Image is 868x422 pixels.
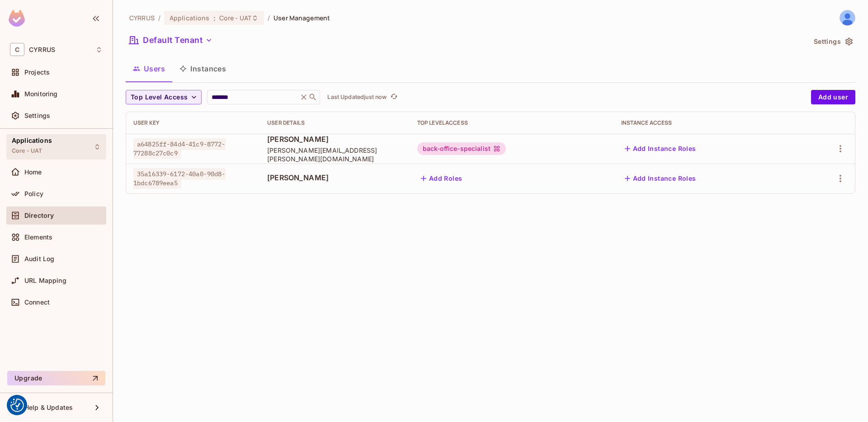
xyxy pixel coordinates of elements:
span: Projects [24,69,50,76]
span: refresh [390,93,398,102]
span: : [213,14,216,22]
img: SReyMgAAAABJRU5ErkJggg== [9,10,25,27]
span: URL Mapping [24,277,66,284]
span: [PERSON_NAME][EMAIL_ADDRESS][PERSON_NAME][DOMAIN_NAME] [267,146,403,163]
div: back-office-specialist [417,142,506,155]
img: Antonín Lavička [840,10,855,25]
button: Default Tenant [126,33,216,47]
button: Add user [811,90,855,104]
img: Revisit consent button [10,399,24,412]
div: Instance Access [621,119,791,127]
span: Core - UAT [219,14,251,22]
span: the active workspace [129,14,155,22]
button: Upgrade [7,371,105,385]
span: Directory [24,212,54,219]
span: Applications [12,137,52,144]
button: Users [126,57,172,80]
span: C [10,43,24,56]
span: 35a16339-6172-40a0-90d8-1bdc6789eea5 [133,168,226,189]
button: Instances [172,57,233,80]
button: Add Roles [417,171,466,186]
span: [PERSON_NAME] [267,173,403,183]
span: Workspace: CYRRUS [29,46,55,53]
span: Help & Updates [24,404,73,411]
span: Elements [24,234,52,241]
span: [PERSON_NAME] [267,134,403,144]
button: Settings [810,34,855,49]
button: Top Level Access [126,90,202,104]
div: User Key [133,119,253,127]
span: Monitoring [24,90,58,98]
span: Home [24,169,42,176]
span: Audit Log [24,255,54,263]
button: Consent Preferences [10,399,24,412]
button: refresh [388,92,399,103]
p: Last Updated just now [327,94,387,101]
span: Settings [24,112,50,119]
div: Top Level Access [417,119,607,127]
span: Click to refresh data [387,92,399,103]
button: Add Instance Roles [621,141,700,156]
span: a64825ff-84d4-41c9-8772-77288c27c0c9 [133,138,226,159]
span: Connect [24,299,50,306]
span: Top Level Access [131,92,188,103]
span: Core - UAT [12,147,42,155]
span: User Management [274,14,330,22]
button: Add Instance Roles [621,171,700,186]
div: User Details [267,119,403,127]
span: Applications [170,14,210,22]
li: / [158,14,160,22]
span: Policy [24,190,43,197]
li: / [268,14,270,22]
